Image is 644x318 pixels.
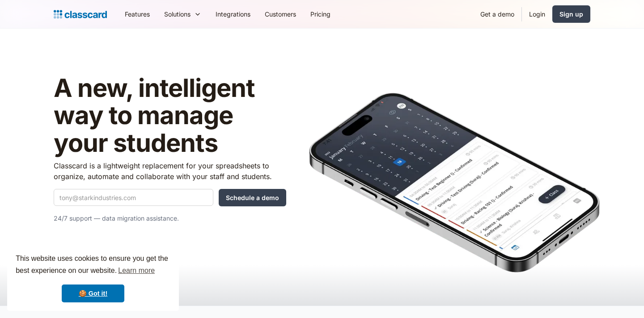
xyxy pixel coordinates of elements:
[16,253,170,277] span: This website uses cookies to ensure you get the best experience on our website.
[522,4,552,24] a: Login
[303,4,338,24] a: Pricing
[54,189,213,206] input: tony@starkindustries.com
[117,264,156,277] a: learn more about cookies
[258,4,303,24] a: Customers
[54,189,286,206] form: Quick Demo Form
[54,8,107,21] a: Logo
[552,5,590,23] a: Sign up
[559,9,583,19] div: Sign up
[118,4,157,24] a: Features
[62,285,124,302] a: dismiss cookie message
[157,4,208,24] div: Solutions
[473,4,521,24] a: Get a demo
[54,213,286,224] p: 24/7 support — data migration assistance.
[7,245,179,311] div: cookieconsent
[219,189,286,206] input: Schedule a demo
[164,9,191,19] div: Solutions
[54,160,286,182] p: Classcard is a lightweight replacement for your spreadsheets to organize, automate and collaborat...
[208,4,258,24] a: Integrations
[54,75,286,157] h1: A new, intelligent way to manage your students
